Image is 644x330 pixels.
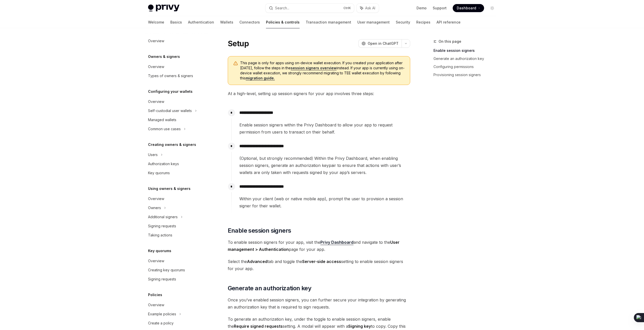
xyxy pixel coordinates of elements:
button: Ask AI [357,4,379,13]
a: Overview [144,36,209,46]
span: To enable session signers for your app, visit the and navigate to the page for your app. [228,239,410,253]
h1: Setup [228,39,249,48]
div: Signing requests [148,223,176,229]
a: Key quorums [144,168,209,178]
span: Generate an authorization key [228,284,311,292]
div: Create a policy [148,320,174,326]
a: Creating key quorums [144,266,209,275]
h5: Policies [148,292,162,298]
a: Overview [144,62,209,71]
strong: Server-side access [302,259,341,264]
a: User management [357,16,390,28]
a: Welcome [148,16,164,28]
a: Generate an authorization key [433,55,500,63]
a: Recipes [416,16,430,28]
a: Wallets [220,16,233,28]
a: Create a policy [144,319,209,328]
h5: Owners & signers [148,54,180,60]
div: Overview [148,258,164,264]
button: Open in ChatGPT [358,39,402,48]
a: Configuring permissions [433,63,500,71]
a: Security [396,16,410,28]
a: Authorization keys [144,159,209,168]
a: Privy Dashboard [320,240,354,245]
strong: Advanced [247,259,267,264]
a: Authentication [188,16,214,28]
a: Provisioning session signers [433,71,500,79]
a: Enable session signers [433,47,500,55]
a: Dashboard [453,4,484,12]
h5: Creating owners & signers [148,142,196,148]
span: This page is only for apps using on-device wallet execution. If you created your application afte... [240,60,405,81]
div: Overview [148,38,164,44]
span: Once you’ve enabled session signers, you can further secure your integration by generating an aut... [228,296,410,311]
a: session signers overview [291,66,337,70]
div: Common use cases [148,126,181,132]
button: Search...CtrlK [265,4,354,13]
strong: Require signed requests [234,324,283,329]
div: Users [148,152,158,158]
a: Managed wallets [144,115,209,124]
a: Demo [417,6,427,11]
div: Owners [148,205,161,211]
a: migration guide. [246,76,275,80]
div: Taking actions [148,232,172,238]
div: Additional signers [148,214,178,220]
a: Taking actions [144,231,209,240]
a: Overview [144,97,209,106]
button: Toggle dark mode [488,4,496,12]
a: Basics [170,16,182,28]
a: Support [433,6,447,11]
span: Ask AI [365,6,375,11]
span: Enable session signers [228,227,291,235]
span: On this page [439,38,461,45]
svg: Warning [233,61,238,66]
div: Types of owners & signers [148,73,193,79]
a: Overview [144,194,209,203]
a: Transaction management [306,16,351,28]
a: API reference [437,16,461,28]
div: Overview [148,99,164,105]
span: Ctrl K [343,6,351,10]
span: Enable session signers within the Privy Dashboard to allow your app to request permission from us... [239,121,410,136]
div: Key quorums [148,170,170,176]
div: Self-custodial user wallets [148,108,192,114]
div: Authorization keys [148,161,179,167]
div: Example policies [148,311,176,317]
div: Overview [148,196,164,202]
span: At a high-level, setting up session signers for your app involves three steps: [228,90,410,97]
div: Managed wallets [148,117,176,123]
h5: Configuring your wallets [148,89,193,95]
span: Open in ChatGPT [368,41,399,46]
a: Connectors [239,16,260,28]
h5: Using owners & signers [148,186,191,192]
a: Signing requests [144,275,209,284]
a: Overview [144,256,209,266]
img: light logo [148,5,179,12]
span: Dashboard [457,6,476,11]
div: Overview [148,302,164,308]
span: (Optional, but strongly recommended) Within the Privy Dashboard, when enabling session signers, g... [239,155,410,176]
span: Within your client (web or native mobile app), prompt the user to provision a session signer for ... [239,195,410,209]
a: Types of owners & signers [144,71,209,80]
div: Search... [275,5,289,11]
span: Select the tab and toggle the setting to enable session signers for your app. [228,258,410,272]
div: Overview [148,64,164,70]
div: Signing requests [148,276,176,282]
a: Signing requests [144,222,209,231]
h5: Key quorums [148,248,171,254]
a: Overview [144,300,209,310]
strong: Signing key [348,324,371,329]
div: Creating key quorums [148,267,185,273]
a: Policies & controls [266,16,300,28]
